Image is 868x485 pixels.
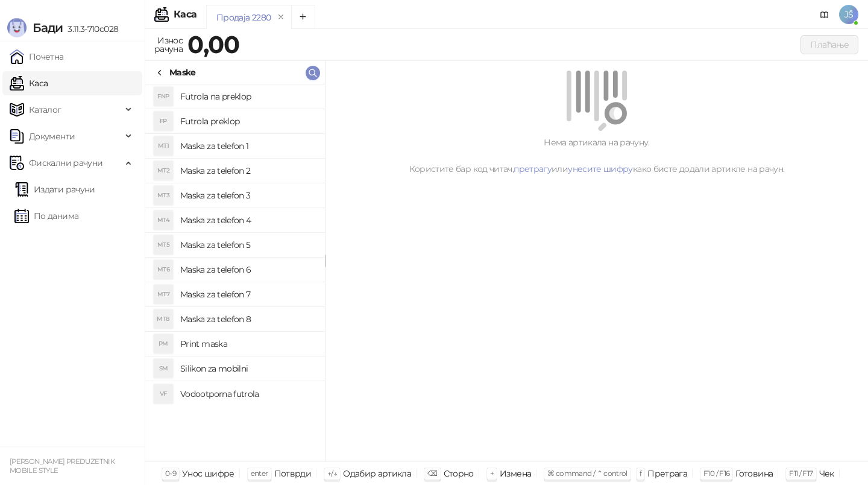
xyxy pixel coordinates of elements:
[274,466,312,481] div: Потврди
[490,469,494,478] span: +
[647,466,687,481] div: Претрага
[340,136,854,176] div: Нема артикала на рачуну. Користите бар код читач, или како бисте додали артикле на рачун.
[29,124,75,148] span: Документи
[839,5,858,24] span: JŠ
[33,21,63,35] span: Бади
[7,18,27,37] img: Logo
[180,260,315,279] h4: Maska za telefon 6
[180,384,315,404] h4: Vodootporna futrola
[154,161,173,180] div: MT2
[180,359,315,378] h4: Silikon za mobilni
[154,186,173,205] div: MT3
[568,163,633,174] a: унесите шифру
[165,469,176,478] span: 0-9
[640,469,641,478] span: f
[180,161,315,180] h4: Maska za telefon 2
[444,466,474,481] div: Сторно
[14,204,78,228] a: По данима
[735,466,773,481] div: Готовина
[63,24,118,34] span: 3.11.3-710c028
[180,186,315,205] h4: Maska za telefon 3
[154,260,173,279] div: MT6
[154,334,173,353] div: PM
[154,384,173,404] div: VF
[343,466,411,481] div: Одабир артикла
[29,98,61,122] span: Каталог
[154,87,173,106] div: FNP
[154,112,173,131] div: FP
[180,211,315,230] h4: Maska za telefon 4
[500,466,531,481] div: Измена
[180,235,315,255] h4: Maska za telefon 5
[427,469,437,478] span: ⌫
[815,5,834,24] a: Документација
[703,469,729,478] span: F10 / F16
[327,469,337,478] span: ↑/↓
[154,285,173,304] div: MT7
[180,112,315,131] h4: Futrola preklop
[216,11,271,24] div: Продаја 2280
[154,136,173,156] div: MT1
[10,45,64,69] a: Почетна
[251,469,268,478] span: enter
[152,33,185,57] div: Износ рачуна
[10,71,48,95] a: Каса
[145,84,325,461] div: grid
[180,309,315,329] h4: Maska za telefon 8
[547,469,627,478] span: ⌘ command / ⌃ control
[273,12,289,22] button: remove
[154,235,173,255] div: MT5
[514,163,552,174] a: претрагу
[10,457,115,475] small: [PERSON_NAME] PREDUZETNIK MOBILE STYLE
[154,211,173,230] div: MT4
[180,136,315,156] h4: Maska za telefon 1
[169,66,196,79] div: Maske
[154,359,173,378] div: SM
[29,151,102,175] span: Фискални рачуни
[180,334,315,353] h4: Print maska
[180,87,315,106] h4: Futrola na preklop
[800,35,858,54] button: Плаћање
[182,466,234,481] div: Унос шифре
[819,466,834,481] div: Чек
[14,177,95,201] a: Издати рачуни
[180,285,315,304] h4: Maska za telefon 7
[154,309,173,329] div: MT8
[291,5,315,29] button: Add tab
[187,30,239,59] strong: 0,00
[174,10,197,19] div: Каса
[789,469,813,478] span: F11 / F17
